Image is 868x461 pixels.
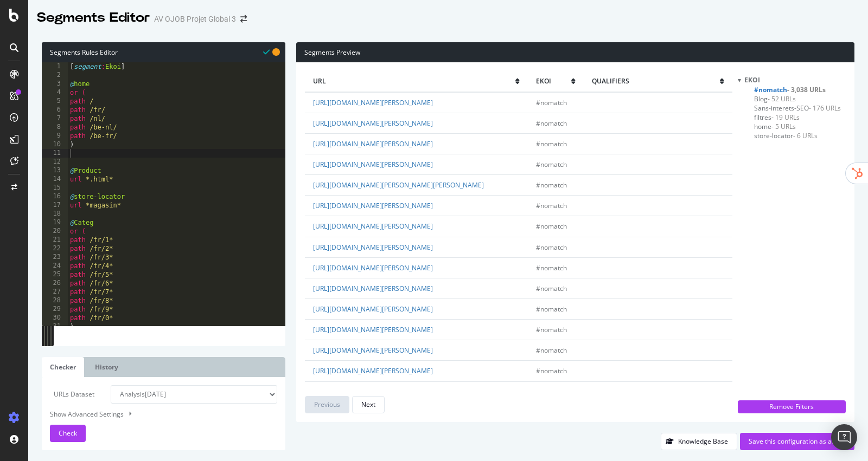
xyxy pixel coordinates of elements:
a: [URL][DOMAIN_NAME][PERSON_NAME] [313,346,433,355]
span: - 52 URLs [768,94,796,103]
div: 22 [42,244,68,253]
div: AV OJOB Projet Global 3 [154,14,236,24]
div: 28 [42,296,68,305]
div: Show Advanced Settings [42,409,269,419]
div: 3 [42,80,68,88]
span: #nomatch [536,325,567,334]
button: Previous [305,396,349,413]
div: 14 [42,175,68,184]
div: 16 [42,192,68,201]
div: 26 [42,279,68,288]
span: #nomatch [536,180,567,190]
a: History [87,357,126,377]
div: Segments Rules Editor [42,42,285,62]
span: Click to filter Ekoi on #nomatch [754,85,826,94]
div: arrow-right-arrow-left [240,15,247,23]
a: [URL][DOMAIN_NAME][PERSON_NAME] [313,325,433,334]
div: Segments Editor [37,9,150,27]
div: 29 [42,305,68,314]
span: - 6 URLs [793,131,818,140]
a: [URL][DOMAIN_NAME][PERSON_NAME][PERSON_NAME] [313,180,484,190]
div: 4 [42,88,68,97]
a: [URL][DOMAIN_NAME][PERSON_NAME] [313,119,433,128]
div: Knowledge Base [678,437,728,446]
span: - 176 URLs [809,103,841,113]
div: Segments Preview [296,42,854,62]
div: 2 [42,71,68,80]
div: 21 [42,236,68,244]
a: [URL][DOMAIN_NAME][PERSON_NAME] [313,222,433,231]
span: Click to filter Ekoi on Blog [754,94,796,103]
div: Previous [314,400,340,409]
div: 17 [42,201,68,210]
span: #nomatch [536,222,567,231]
span: qualifiers [592,76,720,86]
div: 30 [42,314,68,322]
span: #nomatch [536,346,567,355]
span: #nomatch [536,263,567,272]
span: #nomatch [536,201,567,210]
a: [URL][DOMAIN_NAME][PERSON_NAME] [313,243,433,252]
span: #nomatch [536,119,567,128]
span: Syntax is valid [263,47,270,57]
div: 18 [42,210,68,218]
button: Next [352,396,385,413]
div: 8 [42,123,68,132]
span: url [313,76,515,86]
div: 10 [42,140,68,149]
span: #nomatch [536,160,567,169]
div: 5 [42,97,68,106]
span: #nomatch [536,243,567,252]
a: [URL][DOMAIN_NAME][PERSON_NAME] [313,98,433,107]
a: [URL][DOMAIN_NAME][PERSON_NAME] [313,387,433,397]
button: Check [50,425,86,442]
span: Click to filter Ekoi on store-locator [754,131,818,140]
a: [URL][DOMAIN_NAME][PERSON_NAME] [313,366,433,375]
div: 9 [42,132,68,140]
button: Knowledge Base [661,433,737,450]
span: Click to filter Ekoi on Sans-interets-SEO [754,103,841,113]
div: 11 [42,149,68,158]
div: 23 [42,253,68,262]
label: URLs Dataset [42,385,103,404]
a: [URL][DOMAIN_NAME][PERSON_NAME] [313,139,433,148]
span: Check [59,428,77,438]
a: [URL][DOMAIN_NAME][PERSON_NAME] [313,201,433,210]
div: Remove Filters [744,402,839,411]
div: 7 [42,114,68,123]
div: 19 [42,218,68,227]
span: #nomatch [536,284,567,293]
span: - 5 URLs [771,122,796,131]
span: - 3,038 URLs [787,85,826,94]
div: 6 [42,106,68,114]
span: #nomatch [536,139,567,148]
div: 31 [42,322,68,331]
span: - 19 URLs [771,113,800,122]
span: #nomatch [536,304,567,314]
div: 25 [42,270,68,279]
span: You have unsaved modifications [272,47,280,57]
span: Click to filter Ekoi on filtres [754,113,800,122]
a: [URL][DOMAIN_NAME][PERSON_NAME] [313,284,433,293]
div: 1 [42,62,68,71]
a: [URL][DOMAIN_NAME][PERSON_NAME] [313,304,433,314]
div: 24 [42,262,68,270]
div: Open Intercom Messenger [831,424,857,450]
span: Ekoi [536,76,571,86]
span: #nomatch [536,366,567,375]
div: 12 [42,158,68,166]
a: [URL][DOMAIN_NAME][PERSON_NAME] [313,263,433,272]
div: Next [361,400,375,409]
span: #nomatch [536,387,567,397]
button: Save this configuration as active [740,433,854,450]
a: [URL][DOMAIN_NAME][PERSON_NAME] [313,160,433,169]
div: 15 [42,184,68,192]
a: Knowledge Base [661,437,737,446]
a: Checker [42,357,84,377]
span: Ekoi [744,75,760,85]
div: 27 [42,288,68,296]
button: Remove Filters [738,400,846,413]
span: Click to filter Ekoi on home [754,122,796,131]
div: 20 [42,227,68,236]
span: #nomatch [536,98,567,107]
